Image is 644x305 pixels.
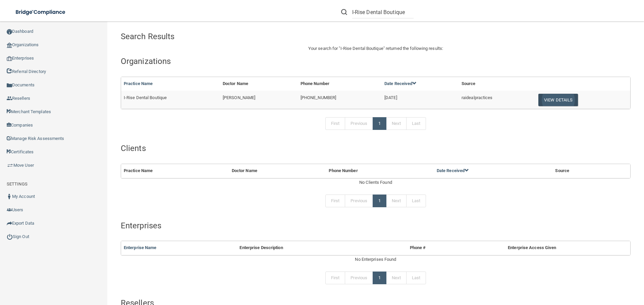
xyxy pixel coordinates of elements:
[345,195,373,207] a: Previous
[325,117,345,130] a: First
[386,117,406,130] a: Next
[298,77,382,91] th: Phone Number
[7,162,13,169] img: briefcase.64adab9b.png
[7,96,12,101] img: ic_reseller.de258add.png
[462,95,493,100] span: raidealpractices
[325,272,345,284] a: First
[345,272,373,284] a: Previous
[459,77,533,91] th: Source
[326,164,434,178] th: Phone Number
[373,117,386,130] a: 1
[340,46,383,51] span: I-Rise Dental Boutique
[301,95,336,100] span: [PHONE_NUMBER]
[7,180,28,188] label: SETTINGS
[325,195,345,207] a: First
[352,6,414,18] input: Search
[345,117,373,130] a: Previous
[538,94,578,106] button: View Details
[406,195,426,207] a: Last
[406,117,426,130] a: Last
[384,81,417,86] a: Date Received
[121,144,631,153] h4: Clients
[229,164,326,178] th: Doctor Name
[121,164,229,178] th: Practice Name
[373,272,386,284] a: 1
[223,95,255,100] span: [PERSON_NAME]
[552,164,613,178] th: Source
[384,95,397,100] span: [DATE]
[341,9,347,15] img: ic-search.3b580494.png
[121,255,631,263] div: No Enterprises Found
[121,57,631,66] h4: Organizations
[386,272,406,284] a: Next
[373,195,386,207] a: 1
[121,178,631,186] div: No Clients Found
[10,5,72,19] img: bridge_compliance_login_screen.278c3ca4.svg
[406,272,426,284] a: Last
[124,95,167,100] span: I-Rise Dental Boutique
[7,56,12,61] img: enterprise.0d942306.png
[385,241,450,255] th: Phone #
[7,221,12,226] img: icon-export.b9366987.png
[437,168,469,173] a: Date Received
[450,241,614,255] th: Enterprise Access Given
[121,32,327,41] h4: Search Results
[7,29,12,34] img: ic_dashboard_dark.d01f4a41.png
[121,45,631,53] p: Your search for " " returned the following results:
[7,43,12,48] img: organization-icon.f8decf85.png
[386,195,406,207] a: Next
[7,234,13,240] img: ic_power_dark.7ecde6b1.png
[7,83,12,88] img: icon-documents.8dae5593.png
[528,257,636,284] iframe: Drift Widget Chat Controller
[124,81,153,86] a: Practice Name
[121,221,631,230] h4: Enterprises
[237,241,385,255] th: Enterprise Description
[124,245,157,250] a: Enterprise Name
[7,207,12,213] img: icon-users.e205127d.png
[7,194,12,199] img: ic_user_dark.df1a06c3.png
[220,77,298,91] th: Doctor Name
